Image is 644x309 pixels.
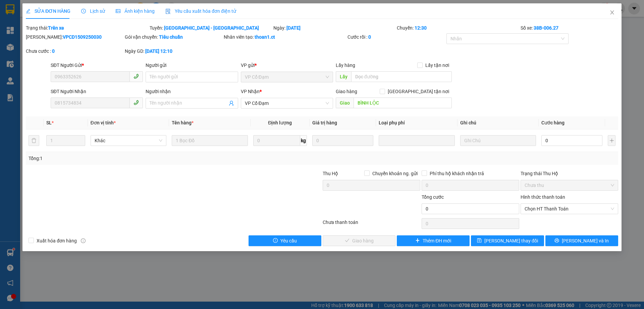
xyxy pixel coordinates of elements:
button: exclamation-circleYêu cầu [249,235,321,246]
div: [PERSON_NAME]: [26,33,123,41]
span: info-circle [81,238,86,243]
b: GỬI : VP Cổ Đạm [8,49,78,60]
input: Ghi Chú [460,135,536,146]
span: Chưa thu [525,180,614,190]
b: 12:30 [415,25,427,31]
input: Dọc đường [351,71,452,82]
span: save [477,238,482,243]
div: Chuyến: [396,24,520,32]
span: Thu Hộ [323,171,338,176]
button: Close [603,3,622,22]
b: Trên xe [48,25,64,31]
div: VP gửi [241,62,333,69]
span: [PERSON_NAME] và In [562,237,609,244]
span: clock-circle [81,9,86,13]
button: checkGiao hàng [323,235,395,246]
span: [GEOGRAPHIC_DATA] tận nơi [385,88,452,95]
span: Lấy hàng [336,63,355,68]
span: Thêm ĐH mới [423,237,451,244]
span: Lấy [336,71,351,82]
span: Lịch sử [81,8,105,14]
div: Trạng thái: [25,24,149,32]
span: VP Cổ Đạm [245,72,329,82]
span: Đơn vị tính [91,120,116,125]
div: SĐT Người Nhận [51,88,143,95]
b: 0 [368,34,371,40]
span: phone [133,100,139,105]
b: Tiêu chuẩn [159,34,183,40]
b: 0 [52,48,55,54]
span: Lấy tận nơi [423,62,452,69]
span: close [609,10,615,15]
b: [DATE] [286,25,301,31]
label: Hình thức thanh toán [521,194,565,200]
b: VPCD1509250030 [63,34,102,40]
button: printer[PERSON_NAME] và In [545,235,618,246]
img: logo.jpg [8,8,42,42]
div: Người nhận [146,88,238,95]
span: Phí thu hộ khách nhận trả [427,170,487,177]
span: Xuất hóa đơn hàng [34,237,79,244]
th: Ghi chú [458,116,539,129]
span: phone [133,74,139,79]
div: Tổng: 1 [29,155,249,162]
th: Loại phụ phí [376,116,457,129]
div: Gói vận chuyển: [125,33,222,41]
span: Cước hàng [541,120,565,125]
button: save[PERSON_NAME] thay đổi [471,235,544,246]
div: Chưa thanh toán [322,219,421,230]
span: picture [116,9,120,13]
span: kg [300,135,307,146]
img: icon [165,9,171,14]
b: 38B-006.27 [534,25,558,31]
div: Trạng thái Thu Hộ [521,170,618,177]
span: user-add [229,101,234,106]
span: Tên hàng [172,120,194,125]
span: Giao hàng [336,89,357,94]
span: [PERSON_NAME] thay đổi [484,237,538,244]
span: Chọn HT Thanh Toán [525,204,614,214]
input: Dọc đường [354,98,452,108]
span: SỬA ĐƠN HÀNG [26,8,70,14]
span: VP Nhận [241,89,260,94]
li: Hotline: 1900252555 [63,25,280,33]
div: Số xe: [520,24,619,32]
input: VD: Bàn, Ghế [172,135,248,146]
div: Tuyến: [149,24,273,32]
span: Yêu cầu xuất hóa đơn điện tử [165,8,236,14]
span: Giá trị hàng [312,120,337,125]
button: delete [29,135,39,146]
div: Ngày GD: [125,47,222,55]
button: plus [608,135,615,146]
span: Yêu cầu [280,237,297,244]
b: [GEOGRAPHIC_DATA] - [GEOGRAPHIC_DATA] [164,25,259,31]
span: Ảnh kiện hàng [116,8,155,14]
span: Chuyển khoản ng. gửi [370,170,420,177]
span: Khác [95,136,162,146]
button: plusThêm ĐH mới [397,235,470,246]
span: edit [26,9,31,13]
div: SĐT Người Gửi [51,62,143,69]
span: printer [554,238,559,243]
input: 0 [312,135,373,146]
span: SL [46,120,52,125]
span: plus [415,238,420,243]
div: Người gửi [146,62,238,69]
span: exclamation-circle [273,238,278,243]
div: Cước rồi : [347,33,445,41]
span: VP Cổ Đạm [245,98,329,108]
span: Định lượng [268,120,292,125]
div: Ngày: [273,24,396,32]
li: Cổ Đạm, xã [GEOGRAPHIC_DATA], [GEOGRAPHIC_DATA] [63,16,280,25]
span: Tổng cước [422,194,444,200]
div: Nhân viên tạo: [224,33,346,41]
span: Giao [336,98,354,108]
b: [DATE] 12:10 [145,48,172,54]
b: thoan1.ct [255,34,275,40]
div: Chưa cước : [26,47,123,55]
